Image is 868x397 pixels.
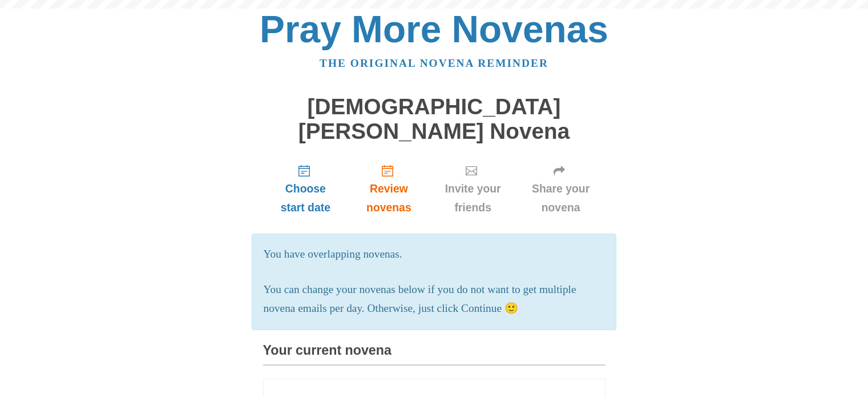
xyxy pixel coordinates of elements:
[263,343,605,366] h3: Your current novena
[260,8,608,50] a: Pray More Novenas
[320,57,548,69] a: The original novena reminder
[264,280,605,318] p: You can change your novenas below if you do not want to get multiple novena emails per day. Other...
[348,155,429,223] a: Review novenas
[274,179,337,217] span: Choose start date
[516,155,605,223] a: Share your novena
[528,179,594,217] span: Share your novena
[441,179,505,217] span: Invite your friends
[263,155,349,223] a: Choose start date
[430,155,516,223] a: Invite your friends
[360,179,418,217] span: Review novenas
[264,245,605,264] p: You have overlapping novenas.
[263,95,605,143] h1: [DEMOGRAPHIC_DATA][PERSON_NAME] Novena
